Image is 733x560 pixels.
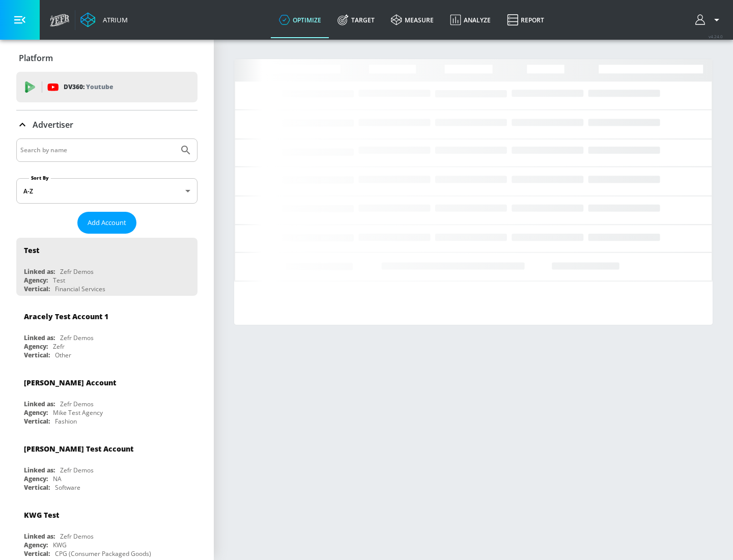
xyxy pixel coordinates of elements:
div: Zefr Demos [60,532,94,541]
div: KWG [53,541,67,549]
a: Analyze [442,2,499,38]
div: NA [53,474,62,483]
div: Agency: [24,541,48,549]
div: Platform [16,44,198,72]
div: CPG (Consumer Packaged Goods) [55,549,151,558]
div: Vertical: [24,285,50,293]
div: Agency: [24,408,48,417]
div: Zefr Demos [60,267,94,276]
div: Zefr [53,342,65,351]
a: optimize [271,2,329,38]
div: Linked as: [24,400,55,408]
div: [PERSON_NAME] Test AccountLinked as:Zefr DemosAgency:NAVertical:Software [16,436,198,494]
div: Other [55,351,71,359]
div: Advertiser [16,110,198,139]
a: Atrium [80,12,128,27]
span: v 4.24.0 [709,34,723,39]
div: Test [53,276,65,285]
div: Zefr Demos [60,466,94,474]
div: Mike Test Agency [53,408,103,417]
div: Zefr Demos [60,400,94,408]
div: Aracely Test Account 1Linked as:Zefr DemosAgency:ZefrVertical:Other [16,304,198,362]
div: TestLinked as:Zefr DemosAgency:TestVertical:Financial Services [16,238,198,296]
div: Agency: [24,474,48,483]
div: DV360: Youtube [16,72,198,102]
div: [PERSON_NAME] Account [24,378,116,387]
p: Advertiser [33,119,73,130]
input: Search by name [20,144,175,157]
div: Software [55,483,80,492]
p: DV360: [64,81,113,93]
div: [PERSON_NAME] Test Account [24,444,133,454]
label: Sort By [29,175,51,181]
span: Add Account [88,217,126,229]
a: measure [383,2,442,38]
div: Aracely Test Account 1 [24,312,108,321]
a: Report [499,2,552,38]
div: Vertical: [24,351,50,359]
div: Linked as: [24,466,55,474]
div: Atrium [99,15,128,24]
p: Platform [19,52,53,64]
div: KWG Test [24,510,59,520]
button: Add Account [77,212,136,234]
div: Vertical: [24,483,50,492]
div: Agency: [24,342,48,351]
div: Linked as: [24,333,55,342]
div: A-Z [16,178,198,204]
div: Linked as: [24,532,55,541]
div: Financial Services [55,285,105,293]
div: Agency: [24,276,48,285]
div: Test [24,245,39,255]
div: [PERSON_NAME] AccountLinked as:Zefr DemosAgency:Mike Test AgencyVertical:Fashion [16,370,198,428]
a: Target [329,2,383,38]
div: Vertical: [24,417,50,426]
div: Zefr Demos [60,333,94,342]
div: Vertical: [24,549,50,558]
p: Youtube [86,81,113,92]
div: Fashion [55,417,77,426]
div: Linked as: [24,267,55,276]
